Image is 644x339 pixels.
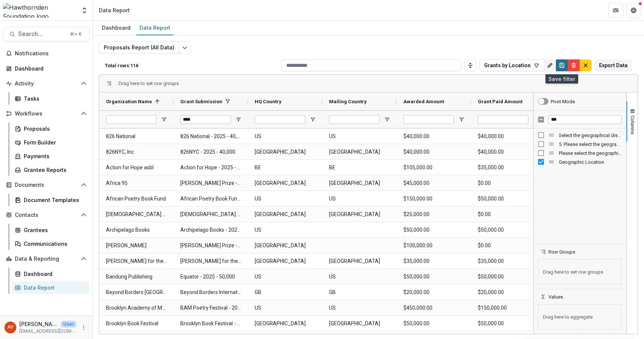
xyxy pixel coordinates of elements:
span: BAM Poetry Festival - 2025 - 450,000 [180,300,241,316]
a: Proposals [12,123,90,135]
span: Activity [15,81,78,87]
span: [GEOGRAPHIC_DATA] [255,207,316,222]
div: Document Templates [24,196,84,204]
div: Proposals [24,125,84,133]
span: Awarded Amount [403,99,444,104]
span: 826 National [106,129,167,144]
a: Communications [12,238,90,250]
span: [GEOGRAPHIC_DATA] [329,207,390,222]
div: Dashboard [24,270,84,278]
span: Bandung Publishing [106,269,167,284]
div: Grantees [24,226,84,234]
span: [PERSON_NAME] [106,238,167,253]
button: More [79,323,88,332]
span: $40,000.00 [478,129,539,144]
input: Awarded Amount Filter Input [403,115,454,124]
span: US [255,129,316,144]
span: [GEOGRAPHIC_DATA] [255,238,316,253]
button: Open Documents [3,179,90,191]
button: Rename [544,59,556,71]
span: $450,000.00 [403,300,464,316]
span: Geographic Location [559,159,622,165]
button: Open Activity [3,78,90,89]
p: Total rows: 116 [105,63,278,68]
div: Form Builder [24,138,84,146]
span: US [255,269,316,284]
span: Grant Submission [180,99,222,104]
span: [GEOGRAPHIC_DATA] [329,316,390,331]
span: Drag here to aggregate [538,304,622,329]
div: Tasks [24,95,84,102]
div: Communications [24,240,84,248]
button: Notifications [3,48,90,59]
div: Pivot Mode [551,99,575,104]
p: [EMAIL_ADDRESS][DOMAIN_NAME] [19,328,76,335]
button: Open Filter Menu [384,117,390,123]
p: [PERSON_NAME] [19,320,58,328]
button: default [580,59,592,71]
span: $20,000.00 [403,285,464,300]
input: Grant Paid Amount Filter Input [478,115,528,124]
span: US [255,191,316,206]
span: Brooklyn Book Festival - 2025 - 50,000 [180,316,241,331]
a: Form Builder [12,136,90,149]
span: [GEOGRAPHIC_DATA] [329,144,390,160]
button: Open Workflows [3,108,90,120]
span: GB [329,285,390,300]
span: US [329,300,390,316]
span: Grant Paid Amount [478,99,522,104]
a: Dashboard [3,62,90,75]
div: Row Groups [119,81,179,86]
button: Partners [608,3,623,18]
input: Grant Submission Filter Input [180,115,231,124]
span: Documents [15,182,78,188]
span: HQ Country [255,99,281,104]
span: BE [255,160,316,175]
span: Africa 95 [106,176,167,191]
span: US [329,129,390,144]
a: Document Templates [12,194,90,206]
p: User [61,321,76,327]
span: $40,000.00 [403,144,464,160]
button: Grants by Location [479,59,544,71]
span: Values [548,294,563,300]
span: $50,000.00 [403,316,464,331]
span: $50,000.00 [478,316,539,331]
span: [DEMOGRAPHIC_DATA] Writers Trust - 2025 - 25,000 [180,207,241,222]
span: $105,000.00 [403,160,464,175]
a: Grantees [12,224,90,236]
span: 826NYC - 2025 - 40,000 [180,144,241,160]
button: Open Filter Menu [458,117,464,123]
span: Brooklyn Academy of Music [106,300,167,316]
button: Delete [568,59,580,71]
button: Export Data [595,59,632,71]
button: Get Help [626,3,641,18]
button: Open Filter Menu [310,117,316,123]
span: [GEOGRAPHIC_DATA] [329,176,390,191]
span: Data & Reporting [15,256,78,262]
a: Dashboard [99,21,133,35]
span: Drag here to set row groups [538,259,622,284]
button: Proposals Report (All Data) [99,42,179,53]
div: ⌘ + K [68,30,83,38]
span: Action for Hope asbl [106,160,167,175]
span: [PERSON_NAME] Prize - 2025 -45,000 [180,176,241,191]
span: Search... [18,30,65,38]
button: Edit selected report [179,42,191,53]
span: African Poetry Book Fund [106,191,167,206]
span: [PERSON_NAME] for the Arts - 2025 - 35,000 [180,254,241,269]
button: Open Filter Menu [161,117,167,123]
span: Action for Hope - 2025 - 105,000 [180,160,241,175]
div: Select the geographical distribution of the services that your grant will provide (SINGLE_RESPONS... [534,131,626,140]
div: Geographic Location Column [534,157,626,166]
span: Archipelago Books [106,222,167,238]
span: US [329,191,390,206]
span: $20,000.00 [478,285,539,300]
span: $50,000.00 [403,222,464,238]
div: Column List 4 Columns [534,131,626,166]
span: Brooklyn Book Festival [106,316,167,331]
span: [PERSON_NAME] Prize - 2025 - 100,000 [180,238,241,253]
a: Data Report [136,21,173,35]
span: $0.00 [478,207,539,222]
span: [GEOGRAPHIC_DATA] [255,176,316,191]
